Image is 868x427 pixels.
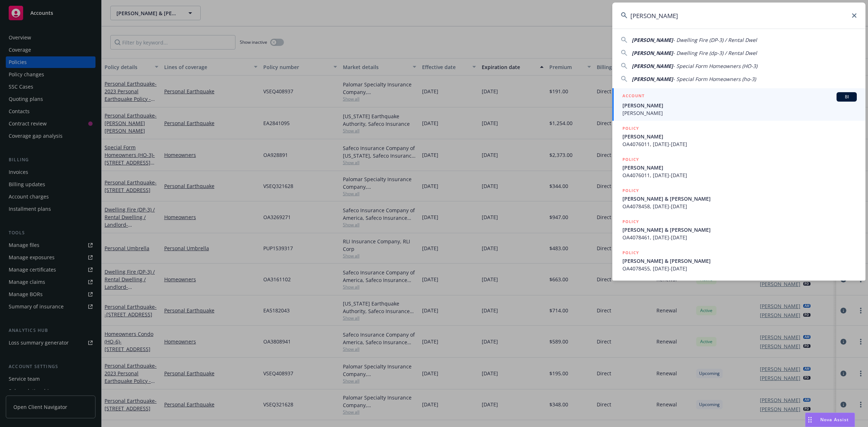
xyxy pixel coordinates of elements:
h5: ACCOUNT [622,92,644,101]
span: [PERSON_NAME] [622,164,857,171]
span: [PERSON_NAME] [622,109,857,117]
a: POLICY[PERSON_NAME]OA4076011, [DATE]-[DATE] [612,121,865,152]
span: [PERSON_NAME] [632,50,673,56]
a: POLICY[PERSON_NAME]OA4076011, [DATE]-[DATE] [612,152,865,183]
span: OA4076011, [DATE]-[DATE] [622,171,857,179]
span: [PERSON_NAME] [632,76,673,82]
input: Search... [612,3,865,29]
h5: POLICY [622,187,639,194]
h5: POLICY [622,249,639,256]
span: [PERSON_NAME] [622,133,857,140]
h5: POLICY [622,218,639,225]
span: - Special Form Homeowners (ho-3) [673,76,756,82]
h5: POLICY [622,125,639,132]
span: - Dwelling Fire (DP-3) / Rental Dwel [673,37,757,43]
span: - Special Form Homeowners (HO-3) [673,63,757,69]
span: [PERSON_NAME] [622,102,857,109]
a: POLICY[PERSON_NAME] & [PERSON_NAME]OA4078458, [DATE]-[DATE] [612,183,865,214]
span: - Dwelling Fire (dp-3) / Rental Dwel [673,50,757,56]
span: [PERSON_NAME] & [PERSON_NAME] [622,257,857,265]
span: Nova Assist [820,417,849,423]
a: POLICY[PERSON_NAME] & [PERSON_NAME]OA4078455, [DATE]-[DATE] [612,245,865,276]
a: ACCOUNTBI[PERSON_NAME][PERSON_NAME] [612,88,865,121]
span: BI [839,94,854,100]
h5: POLICY [622,156,639,163]
a: POLICY[PERSON_NAME] & [PERSON_NAME]OA4078461, [DATE]-[DATE] [612,214,865,245]
span: [PERSON_NAME] & [PERSON_NAME] [622,195,857,202]
div: Drag to move [805,413,814,427]
span: [PERSON_NAME] [632,63,673,69]
span: OA4078455, [DATE]-[DATE] [622,265,857,272]
button: Nova Assist [805,413,855,427]
span: OA4076011, [DATE]-[DATE] [622,140,857,148]
span: [PERSON_NAME] & [PERSON_NAME] [622,226,857,234]
span: OA4078458, [DATE]-[DATE] [622,202,857,210]
span: [PERSON_NAME] [632,37,673,43]
span: OA4078461, [DATE]-[DATE] [622,234,857,241]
